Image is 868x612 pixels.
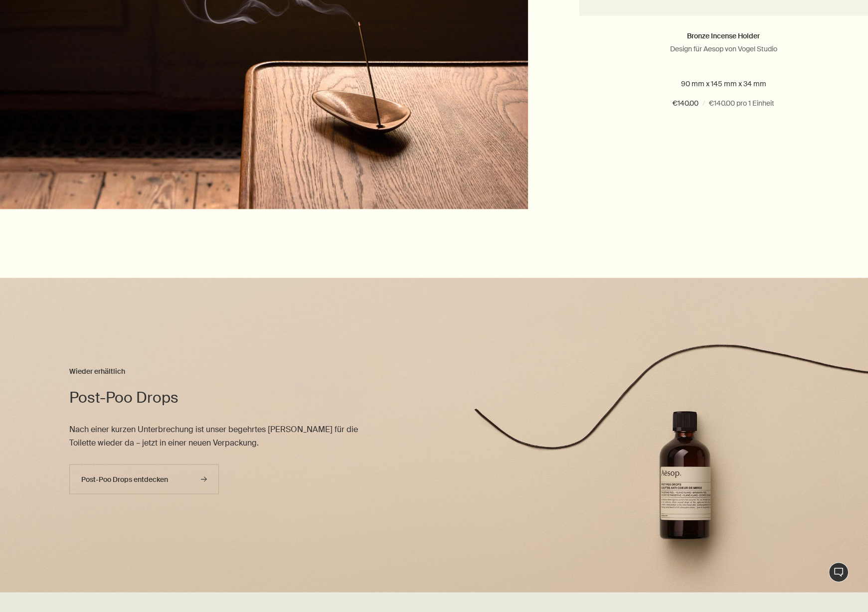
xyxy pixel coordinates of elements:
a: Post-Poo Drops entdecken [69,464,219,494]
button: Live-Support Chat [829,562,849,582]
h3: Wieder erhältlich [69,365,364,377]
span: €140.00 [673,97,698,109]
p: Design für Aesop von Vogel Studio [594,44,853,53]
h2: Post-Poo Drops [69,387,364,407]
span: €140.00 pro 1 Einheit [709,97,774,109]
a: Bronze Incense Holder [687,31,760,40]
span: / [702,97,705,109]
p: Nach einer kurzen Unterbrechung ist unser begehrtes [PERSON_NAME] für die Toilette wieder da – je... [69,422,364,449]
